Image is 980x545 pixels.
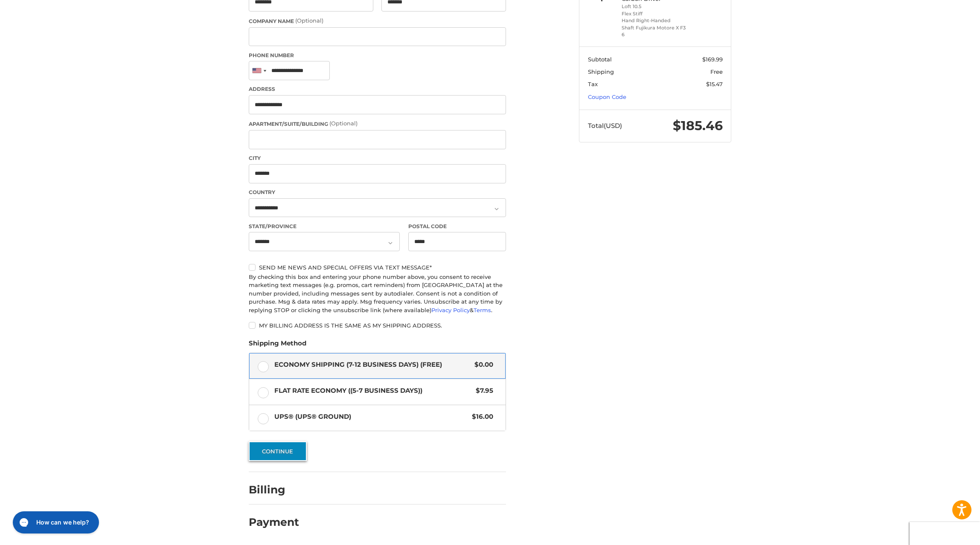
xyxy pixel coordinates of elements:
[249,223,400,230] label: State/Province
[9,508,102,536] iframe: Gorgias live chat messenger
[274,360,471,370] span: Economy Shipping (7-12 Business Days) (Free)
[470,360,493,370] span: $0.00
[249,52,506,59] label: Phone Number
[702,56,723,63] span: $169.99
[249,322,506,329] label: My billing address is the same as my shipping address.
[710,68,723,75] span: Free
[431,307,470,313] a: Privacy Policy
[588,56,612,63] span: Subtotal
[249,516,299,529] h2: Payment
[274,386,472,396] span: Flat Rate Economy ((5-7 Business Days))
[706,81,723,87] span: $15.47
[468,412,493,422] span: $16.00
[249,61,269,80] div: United States: +1
[408,223,506,230] label: Postal Code
[249,154,506,162] label: City
[588,68,614,75] span: Shipping
[622,17,687,24] li: Hand Right-Handed
[249,85,506,93] label: Address
[622,24,687,38] li: Shaft Fujikura Motore X F3 6
[249,264,506,271] label: Send me news and special offers via text message*
[295,17,323,24] small: (Optional)
[471,386,493,396] span: $7.95
[249,188,506,196] label: Country
[249,273,506,315] div: By checking this box and entering your phone number above, you consent to receive marketing text ...
[249,441,307,461] button: Continue
[588,81,598,87] span: Tax
[249,339,306,352] legend: Shipping Method
[274,412,468,422] span: UPS® (UPS® Ground)
[249,483,299,496] h2: Billing
[910,522,980,545] iframe: Google Customer Reviews
[249,17,506,25] label: Company Name
[588,122,622,130] span: Total (USD)
[474,307,491,313] a: Terms
[588,93,626,100] a: Coupon Code
[622,3,687,10] li: Loft 10.5
[622,10,687,17] li: Flex Stiff
[329,120,358,127] small: (Optional)
[249,119,506,128] label: Apartment/Suite/Building
[673,118,723,133] span: $185.46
